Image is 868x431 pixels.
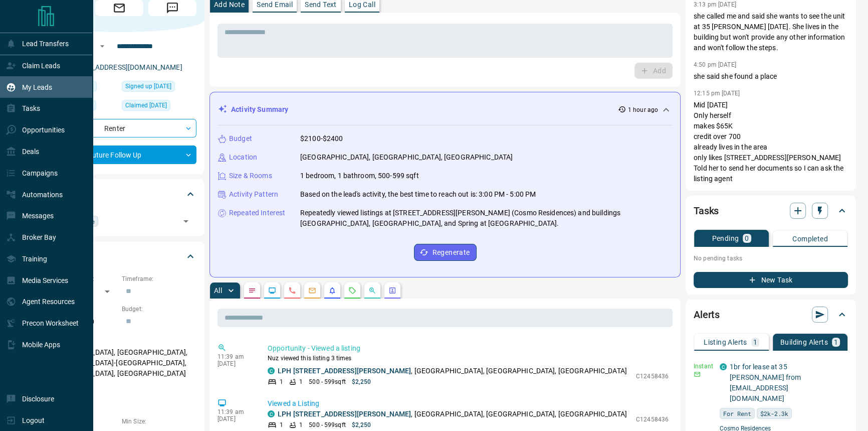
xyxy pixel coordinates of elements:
[122,81,196,95] div: Tue Nov 26 2024
[218,100,672,119] div: Activity Summary1 hour ago
[42,146,196,164] div: Future Follow Up
[122,100,196,114] div: Wed Nov 27 2024
[628,105,658,114] p: 1 hour ago
[694,303,848,327] div: Alerts
[280,420,283,429] p: 1
[760,408,788,418] span: $2k-2.3k
[300,189,536,200] p: Based on the lead's activity, the best time to reach out is: 3:00 PM - 5:00 PM
[299,420,303,429] p: 1
[636,372,669,381] p: C12458436
[268,354,669,363] p: Nuz viewed this listing 3 times
[278,409,627,419] p: , [GEOGRAPHIC_DATA], [GEOGRAPHIC_DATA], [GEOGRAPHIC_DATA]
[694,371,701,378] svg: Email
[694,362,714,371] p: Instant
[218,415,253,422] p: [DATE]
[42,119,196,137] div: Renter
[730,363,801,402] a: 1br for lease at 35 [PERSON_NAME] from [EMAIL_ADDRESS][DOMAIN_NAME]
[753,339,757,346] p: 1
[278,410,411,418] a: LPH [STREET_ADDRESS][PERSON_NAME]
[231,104,288,115] p: Activity Summary
[309,420,345,429] p: 500 - 599 sqft
[720,363,727,370] div: condos.ca
[352,377,371,386] p: $2,250
[694,1,736,8] p: 3:13 pm [DATE]
[214,287,222,294] p: All
[229,152,257,163] p: Location
[299,377,303,386] p: 1
[257,1,293,8] p: Send Email
[268,398,669,409] p: Viewed a Listing
[248,286,256,295] svg: Notes
[218,353,253,360] p: 11:39 am
[745,235,749,242] p: 0
[694,100,848,184] p: Mid [DATE] Only herself makes $65K credit over 700 already lives in the area only likes [STREET_A...
[694,61,736,68] p: 4:50 pm [DATE]
[308,286,316,295] svg: Emails
[214,1,245,8] p: Add Note
[300,171,419,181] p: 1 bedroom, 1 bathroom, 500-599 sqft
[694,11,848,53] p: she called me and said she wants to see the unit at 35 [PERSON_NAME] [DATE]. She lives in the bui...
[229,189,278,200] p: Activity Pattern
[42,182,196,206] div: Tags
[792,235,828,242] p: Completed
[636,415,669,424] p: C12458436
[348,286,356,295] svg: Requests
[694,203,719,219] h2: Tasks
[300,152,513,163] p: [GEOGRAPHIC_DATA], [GEOGRAPHIC_DATA], [GEOGRAPHIC_DATA]
[694,90,740,97] p: 12:15 pm [DATE]
[388,286,396,295] svg: Agent Actions
[122,274,196,283] p: Timeframe:
[268,343,669,354] p: Opportunity - Viewed a listing
[42,244,196,268] div: Criteria
[125,100,167,110] span: Claimed [DATE]
[229,171,272,181] p: Size & Rooms
[268,286,276,295] svg: Lead Browsing Activity
[414,244,477,261] button: Regenerate
[288,286,296,295] svg: Calls
[122,305,196,314] p: Budget:
[96,40,108,52] button: Open
[368,286,376,295] svg: Opportunities
[229,133,252,144] p: Budget
[694,251,848,266] p: No pending tasks
[229,208,285,218] p: Repeated Interest
[300,208,672,229] p: Repeatedly viewed listings at [STREET_ADDRESS][PERSON_NAME] (Cosmo Residences) and buildings [GEO...
[179,214,193,228] button: Open
[278,367,411,375] a: LPH [STREET_ADDRESS][PERSON_NAME]
[309,377,345,386] p: 500 - 599 sqft
[268,410,275,417] div: condos.ca
[218,360,253,367] p: [DATE]
[694,71,848,82] p: she said she found a place
[278,366,627,376] p: , [GEOGRAPHIC_DATA], [GEOGRAPHIC_DATA], [GEOGRAPHIC_DATA]
[352,420,371,429] p: $2,250
[780,339,828,346] p: Building Alerts
[42,335,196,344] p: Areas Searched:
[218,408,253,415] p: 11:39 am
[69,63,182,71] a: [EMAIL_ADDRESS][DOMAIN_NAME]
[349,1,375,8] p: Log Call
[723,408,751,418] span: For Rent
[122,417,196,426] p: Min Size:
[704,339,747,346] p: Listing Alerts
[42,387,196,396] p: Motivation:
[694,272,848,288] button: New Task
[268,367,275,374] div: condos.ca
[712,235,739,242] p: Pending
[834,339,838,346] p: 1
[694,199,848,223] div: Tasks
[125,81,171,91] span: Signed up [DATE]
[328,286,336,295] svg: Listing Alerts
[300,133,343,144] p: $2100-$2400
[42,344,196,382] p: [GEOGRAPHIC_DATA], [GEOGRAPHIC_DATA], [GEOGRAPHIC_DATA]-[GEOGRAPHIC_DATA], [GEOGRAPHIC_DATA], [GE...
[305,1,337,8] p: Send Text
[694,307,720,323] h2: Alerts
[280,377,283,386] p: 1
